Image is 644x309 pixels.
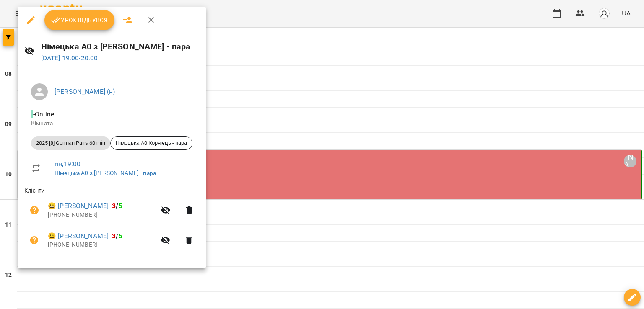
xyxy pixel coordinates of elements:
ul: Клієнти [24,186,199,258]
a: 😀 [PERSON_NAME] [48,231,109,241]
b: / [112,232,122,240]
a: [PERSON_NAME] (н) [55,88,115,95]
a: [DATE] 19:00-20:00 [41,54,98,62]
h6: Німецька А0 з [PERSON_NAME] - пара [41,40,199,53]
b: / [112,202,122,210]
span: 2025 [8] German Pairs 60 min [31,139,110,147]
a: 😀 [PERSON_NAME] [48,201,109,211]
button: Візит ще не сплачено. Додати оплату? [24,200,44,220]
p: [PHONE_NUMBER] [48,211,156,219]
span: Німецька А0 Корнієць - пара [111,139,192,147]
a: Німецька А0 з [PERSON_NAME] - пара [55,170,156,176]
button: Візит ще не сплачено. Додати оплату? [24,230,44,250]
span: 5 [119,232,122,240]
div: Німецька А0 Корнієць - пара [110,136,192,150]
a: пн , 19:00 [55,160,80,168]
p: Кімната [31,119,192,128]
span: 3 [112,232,116,240]
span: Урок відбувся [51,15,108,25]
span: 3 [112,202,116,210]
span: 5 [119,202,122,210]
button: Урок відбувся [44,10,115,30]
p: [PHONE_NUMBER] [48,241,156,249]
span: - Online [31,110,56,118]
